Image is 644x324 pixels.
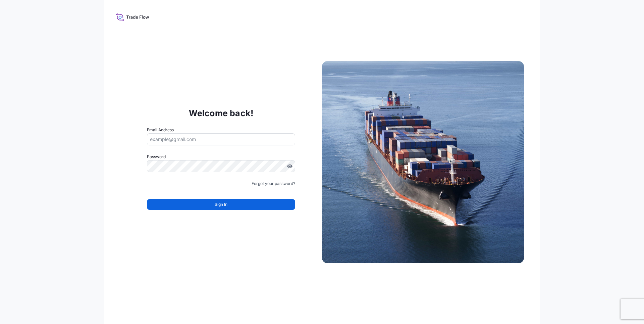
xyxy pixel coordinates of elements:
[215,201,227,208] span: Sign In
[147,199,295,210] button: Sign In
[252,180,295,187] a: Forgot your password?
[287,164,292,169] button: Show password
[189,108,254,119] p: Welcome back!
[147,133,295,145] input: example@gmail.com
[147,153,295,160] label: Password
[147,127,174,133] label: Email Address
[322,61,524,263] img: Ship illustration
